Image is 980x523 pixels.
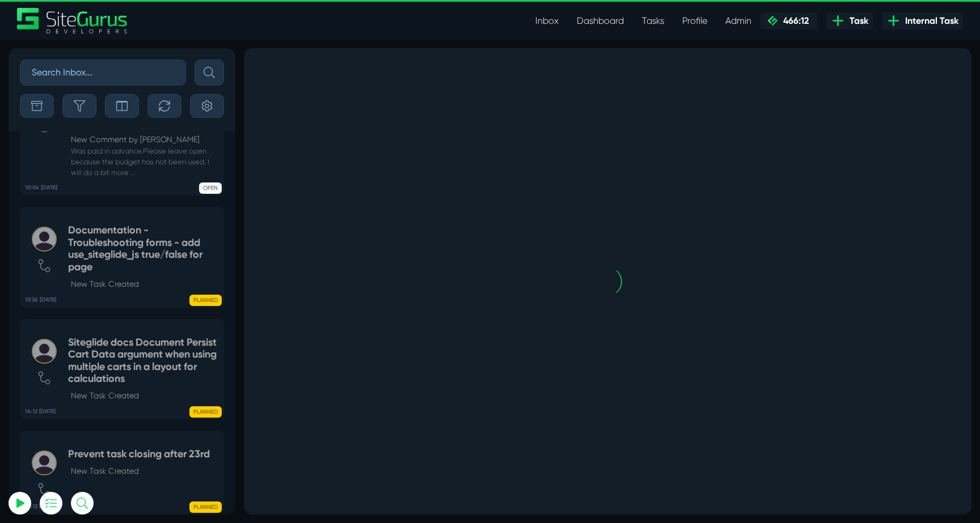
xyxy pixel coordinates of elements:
[68,146,218,178] small: Was paid in advance.Please leave open because the budget has not been used. I will do a bit more ...
[189,295,222,306] span: PLANNED
[68,224,218,273] h5: Documentation - Troubleshooting forms - add use_siteglide_js true/false for page
[68,448,210,461] h5: Prevent task closing after 23rd
[20,59,186,86] input: Search Inbox...
[673,10,716,32] a: Profile
[68,337,218,385] h5: Siteglide docs Document Persist Cart Data argument when using multiple carts in a layout for calc...
[633,10,673,32] a: Tasks
[71,278,218,290] p: New Task Created
[20,207,224,307] a: 13:36 [DATE] Documentation - Troubleshooting forms - add use_siteglide_js true/false for pageNew ...
[716,10,761,32] a: Admin
[71,390,218,402] p: New Task Created
[20,319,224,419] a: 14:12 [DATE] Siteglide docs Document Persist Cart Data argument when using multiple carts in a la...
[199,182,222,194] span: OPEN
[526,10,568,32] a: Inbox
[826,12,873,29] a: Task
[189,501,222,513] span: PLANNED
[25,184,57,192] b: 10:04 [DATE]
[882,12,963,29] a: Internal Task
[25,407,56,416] b: 14:12 [DATE]
[845,14,868,28] span: Task
[901,14,958,28] span: Internal Task
[20,87,224,196] a: 10:04 [DATE] Horse Bit Hire On-site SEO (RW only)New Comment by [PERSON_NAME] Was paid in advance...
[189,406,222,418] span: PLANNED
[568,10,633,32] a: Dashboard
[761,12,817,29] a: 466:12
[25,296,56,304] b: 13:36 [DATE]
[779,15,809,26] span: 466:12
[71,134,218,146] p: New Comment by [PERSON_NAME]
[17,8,128,33] img: Sitegurus Logo
[71,465,210,477] p: New Task Created
[17,8,128,33] a: SiteGurus
[20,431,224,515] a: 14:13 [DATE] Prevent task closing after 23rdNew Task Created PLANNED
